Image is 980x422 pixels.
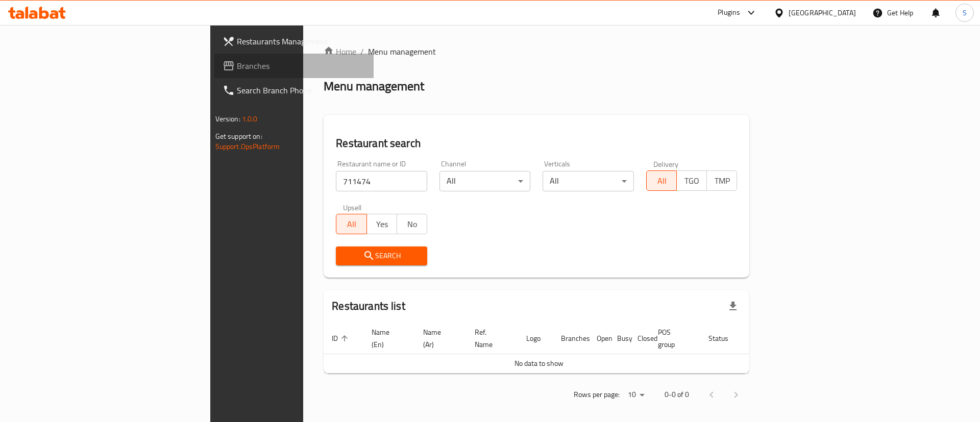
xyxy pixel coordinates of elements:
div: All [543,171,634,191]
span: No data to show [514,357,563,370]
div: Plugins [718,7,740,19]
div: [GEOGRAPHIC_DATA] [789,7,856,18]
div: Export file [721,294,745,318]
button: All [336,214,366,234]
label: Delivery [653,160,679,167]
span: Version: [215,112,240,126]
nav: breadcrumb [324,45,749,58]
h2: Restaurants list [332,299,405,314]
span: TGO [681,173,703,188]
table: enhanced table [324,323,789,374]
span: POS group [658,326,688,351]
span: Branches [237,60,366,72]
div: All [439,171,531,191]
span: No [401,217,423,232]
span: Status [708,332,742,344]
div: Rows per page: [624,387,648,403]
button: All [646,170,677,191]
span: Restaurants Management [237,35,366,47]
a: Support.OpsPlatform [215,140,280,153]
h2: Restaurant search [336,136,737,151]
a: Search Branch Phone [214,78,374,103]
th: Open [589,323,609,354]
button: No [397,214,427,234]
button: TGO [676,170,707,191]
th: Busy [609,323,629,354]
span: All [651,173,673,188]
th: Logo [518,323,553,354]
a: Branches [214,54,374,78]
span: Get support on: [215,130,262,143]
p: 0-0 of 0 [665,388,689,401]
button: Search [336,246,427,265]
input: Search for restaurant name or ID.. [336,171,427,191]
button: Yes [366,214,397,234]
span: S [963,7,967,18]
span: Menu management [368,45,436,58]
span: Name (Ar) [423,326,454,351]
span: Search Branch Phone [237,84,366,96]
h2: Menu management [324,78,424,94]
p: Rows per page: [574,388,620,401]
span: Yes [371,217,393,232]
th: Closed [629,323,650,354]
span: ID [332,332,351,344]
a: Restaurants Management [214,29,374,54]
button: TMP [706,170,737,191]
span: TMP [711,173,733,188]
th: Branches [553,323,589,354]
span: Ref. Name [475,326,506,351]
span: All [340,217,362,232]
span: Search [344,250,419,262]
span: 1.0.0 [242,112,258,126]
span: Name (En) [372,326,403,351]
label: Upsell [343,204,362,211]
